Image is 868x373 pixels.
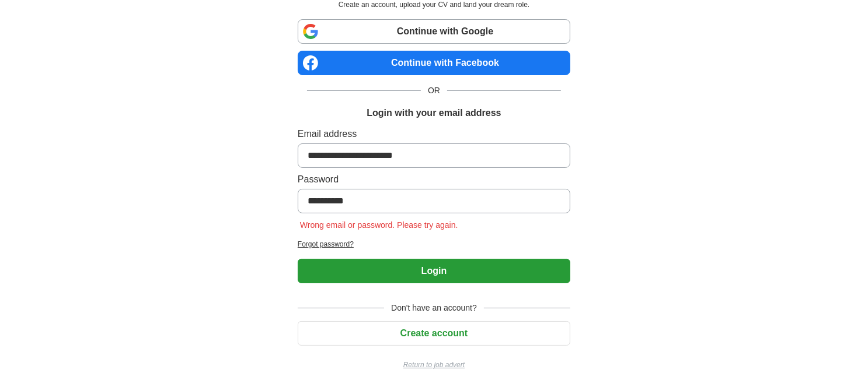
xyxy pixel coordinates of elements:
label: Email address [298,127,570,141]
a: Forgot password? [298,239,570,249]
button: Login [298,259,570,283]
span: Wrong email or password. Please try again. [298,220,461,230]
button: Create account [298,321,570,346]
span: Don't have an account? [384,302,484,314]
a: Continue with Google [298,19,570,44]
a: Create account [298,328,570,338]
a: Return to job advert [298,360,570,370]
h1: Login with your email address [367,106,501,120]
span: OR [421,85,447,97]
a: Continue with Facebook [298,51,570,75]
label: Password [298,173,570,186]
